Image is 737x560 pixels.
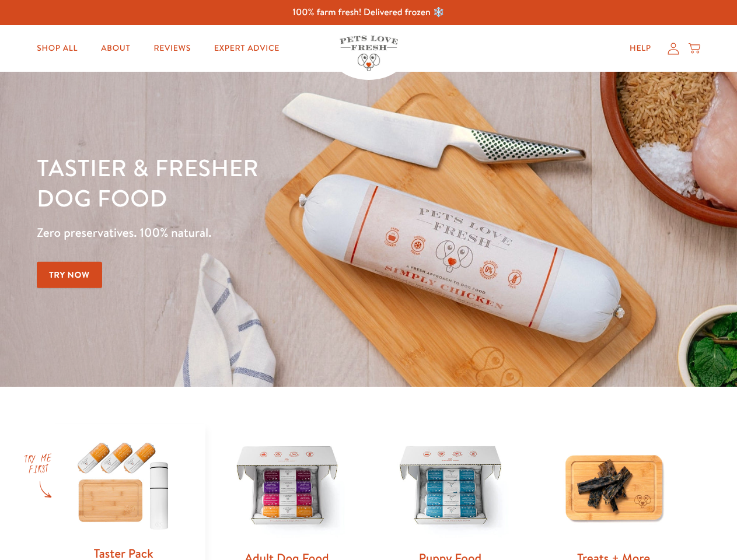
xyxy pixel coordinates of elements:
a: Try Now [37,262,102,288]
a: Shop All [27,37,87,60]
a: About [92,37,139,60]
p: Zero preservatives. 100% natural. [37,222,479,243]
h1: Tastier & fresher dog food [37,152,479,213]
a: Expert Advice [205,37,289,60]
a: Reviews [144,37,200,60]
img: Pets Love Fresh [340,36,398,71]
a: Help [620,37,661,60]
